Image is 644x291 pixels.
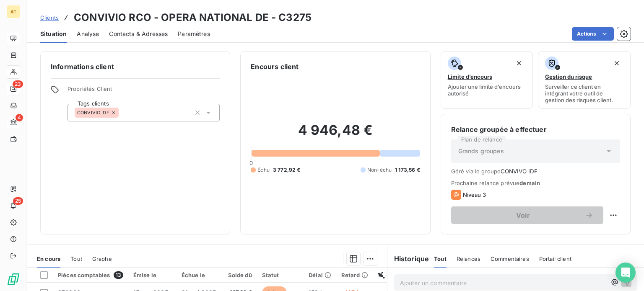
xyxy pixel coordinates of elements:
[545,83,623,103] span: Surveiller ce client en intégrant votre outil de gestion des risques client.
[13,80,23,88] span: 23
[615,263,636,283] div: Open Intercom Messenger
[40,30,67,38] span: Situation
[458,147,504,155] span: Grands groupes
[74,10,312,25] h3: CONVIVIO RCO - OPERA NATIONAL DE - C3275
[109,30,168,38] span: Contacts & Adresses
[77,30,99,38] span: Analyse
[77,110,109,115] span: CONVIVIO IDF
[538,51,631,109] button: Gestion du risqueSurveiller ce client en intégrant votre outil de gestion des risques client.
[257,166,270,174] span: Échu
[378,272,417,278] div: Chorus Pro
[451,180,620,186] span: Prochaine relance prévue
[539,255,571,262] span: Portail client
[395,166,420,174] span: 1 173,56 €
[251,62,299,72] h6: Encours client
[114,271,123,279] span: 13
[262,272,299,278] div: Statut
[451,124,620,134] h6: Relance groupée à effectuer
[341,272,368,278] div: Retard
[451,206,603,224] button: Voir
[249,160,253,166] span: 0
[572,27,614,41] button: Actions
[68,85,220,97] span: Propriétés Client
[182,272,217,278] div: Échue le
[491,255,529,262] span: Commentaires
[457,255,480,262] span: Relances
[40,13,59,22] a: Clients
[40,14,59,21] span: Clients
[70,255,82,262] span: Tout
[178,30,210,38] span: Paramètres
[7,5,20,18] div: AT
[461,212,585,219] span: Voir
[441,51,533,109] button: Limite d’encoursAjouter une limite d’encours autorisé
[309,272,331,278] div: Délai
[501,168,538,175] button: CONVIVO IDF
[92,255,112,262] span: Graphe
[463,191,486,198] span: Niveau 3
[434,255,447,262] span: Tout
[273,166,301,174] span: 3 772,92 €
[251,122,420,147] h2: 4 946,48 €
[387,254,429,264] h6: Historique
[448,73,492,80] span: Limite d’encours
[545,73,592,80] span: Gestion du risque
[519,180,540,186] span: demain
[58,271,123,279] div: Pièces comptables
[133,272,171,278] div: Émise le
[227,272,252,278] div: Solde dû
[119,109,125,116] input: Ajouter une valeur
[451,168,620,175] span: Géré via le groupe
[448,83,526,97] span: Ajouter une limite d’encours autorisé
[367,166,392,174] span: Non-échu
[37,255,60,262] span: En cours
[51,62,220,72] h6: Informations client
[13,197,23,205] span: 25
[7,273,20,286] img: Logo LeanPay
[16,114,23,121] span: 4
